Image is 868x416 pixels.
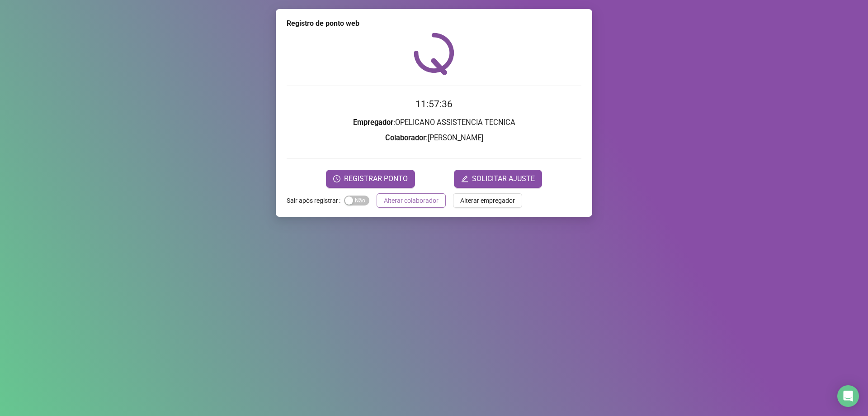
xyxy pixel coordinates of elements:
img: QRPoint [414,33,454,75]
label: Sair após registrar [287,193,344,208]
h3: : OPELICANO ASSISTENCIA TECNICA [287,117,581,129]
h3: : [PERSON_NAME] [287,132,581,144]
button: Alterar colaborador [377,193,446,208]
button: Alterar empregador [453,193,522,208]
span: edit [461,175,468,182]
strong: Colaborador [385,134,426,142]
span: REGISTRAR PONTO [344,173,408,184]
span: clock-circle [333,175,340,182]
time: 11:57:36 [415,99,453,110]
span: Alterar empregador [460,196,515,206]
button: REGISTRAR PONTO [326,170,415,188]
span: Alterar colaborador [384,196,439,206]
strong: Empregador [353,118,393,127]
span: SOLICITAR AJUSTE [472,173,535,184]
button: editSOLICITAR AJUSTE [454,170,542,188]
div: Open Intercom Messenger [837,385,859,407]
div: Registro de ponto web [287,18,581,29]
